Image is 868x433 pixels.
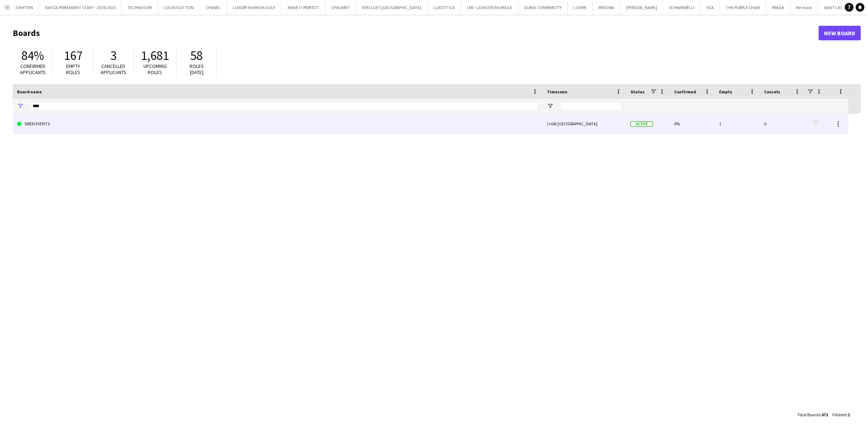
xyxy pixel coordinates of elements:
[630,121,653,127] span: Active
[674,89,696,94] span: Confirmed
[593,0,620,15] button: RIMOWA
[20,63,46,76] span: Confirmed applicants
[190,48,203,64] span: 58
[670,114,715,134] div: 0%
[547,103,553,109] button: Open Filter Menu
[17,89,42,94] span: Board name
[227,0,282,15] button: LUXURY FASHION GULF
[64,48,82,64] span: 167
[325,0,356,15] button: CHAUMET
[719,89,732,94] span: Empty
[715,114,760,134] div: 1
[200,0,227,15] button: CHANEL
[701,0,720,15] button: VCA
[282,0,325,15] button: MAKE IT PERFECT
[547,89,567,94] span: Timezone
[630,89,645,94] span: Status
[101,63,126,76] span: Cancelled applicants
[568,0,593,15] button: LOEWE
[356,0,427,15] button: EXECUJET [GEOGRAPHIC_DATA]
[427,0,461,15] button: LUXOTTICA
[760,114,805,134] div: 0
[832,412,847,417] span: Filtered
[764,89,780,94] span: Cancels
[790,0,818,15] button: Be-Indie
[21,48,44,64] span: 84%
[190,63,204,76] span: Roles [DATE]
[66,63,80,76] span: Empty roles
[122,0,158,15] button: TECHNOGYM
[832,408,850,422] div: :
[17,103,24,109] button: Open Filter Menu
[797,408,828,422] div: :
[766,0,790,15] button: PRADA
[10,0,39,15] button: OKHTEIN
[39,0,122,15] button: DAFZA PERMANENT STAFF - 2019/2025
[848,412,850,417] span: 1
[720,0,766,15] button: THE PURPLE CHAIR
[543,114,626,134] div: (+04) [GEOGRAPHIC_DATA]
[17,114,538,134] a: SIREN EVENTS
[110,48,117,64] span: 3
[30,102,538,110] input: Board name Filter Input
[663,0,701,15] button: SCHIAPARELLI
[819,26,861,40] a: New Board
[461,0,518,15] button: LMI - LA MODE EN IMAGE
[560,102,622,110] input: Timezone Filter Input
[143,63,167,76] span: Upcoming roles
[797,412,820,417] span: Total Boards
[822,412,828,417] span: 671
[620,0,663,15] button: [PERSON_NAME]
[158,0,200,15] button: LOUIS VUITTON
[141,48,169,64] span: 1,681
[518,0,568,15] button: DUBAI COMMERCITY
[818,0,859,15] button: SAINT LAURENT
[13,28,819,39] h1: Boards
